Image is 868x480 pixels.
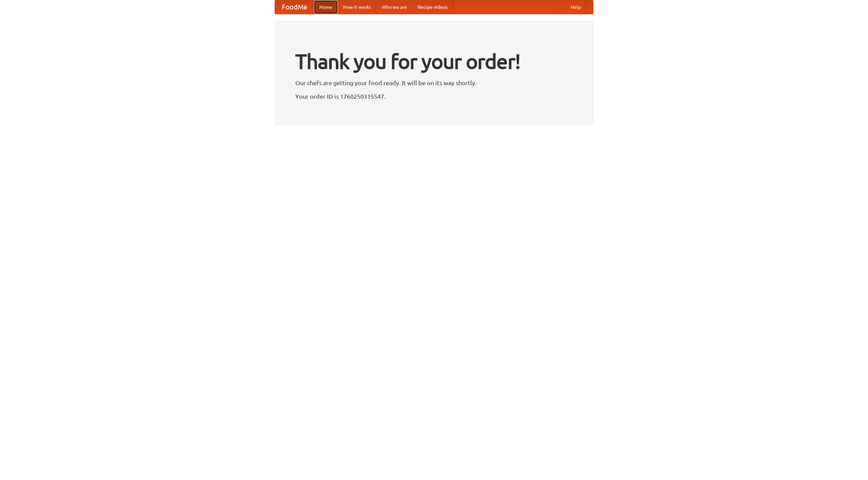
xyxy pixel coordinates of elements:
[338,0,376,14] a: How it works
[295,78,573,88] p: Our chefs are getting your food ready. It will be on its way shortly.
[275,0,314,14] a: FoodMe
[376,0,412,14] a: Who we are
[565,0,586,14] a: Help
[295,91,573,101] p: Your order ID is 1760250315547.
[295,45,573,78] h1: Thank you for your order!
[314,0,338,14] a: Home
[412,0,453,14] a: Recipe videos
